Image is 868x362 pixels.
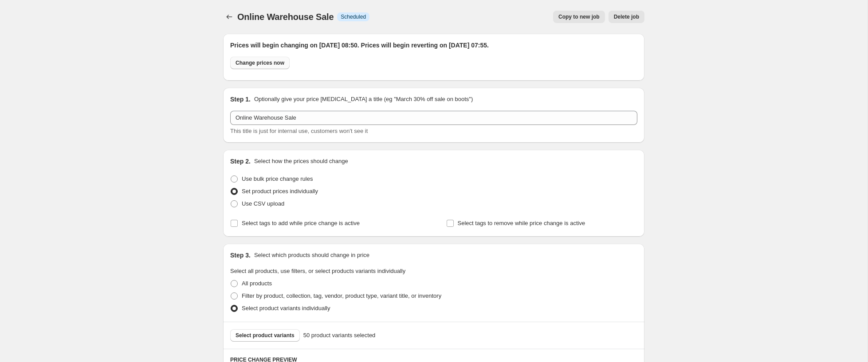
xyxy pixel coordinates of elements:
[230,329,300,342] button: Select product variants
[230,111,637,125] input: 30% off holiday sale
[242,188,318,195] span: Set product prices individually
[242,305,330,311] span: Select product variants individually
[236,59,284,66] span: Change prices now
[558,13,600,20] span: Copy to new job
[303,331,376,340] span: 50 product variants selected
[230,157,251,166] h2: Step 2.
[458,220,585,226] span: Select tags to remove while price change is active
[223,11,236,23] button: Price change jobs
[230,251,251,260] h2: Step 3.
[230,268,405,274] span: Select all products, use filters, or select products variants individually
[242,280,272,287] span: All products
[254,251,369,260] p: Select which products should change in price
[230,41,637,50] h2: Prices will begin changing on [DATE] 08:50. Prices will begin reverting on [DATE] 07:55.
[254,157,348,166] p: Select how the prices should change
[230,95,251,104] h2: Step 1.
[242,200,284,207] span: Use CSV upload
[341,13,366,20] span: Scheduled
[230,57,290,69] button: Change prices now
[553,11,605,23] button: Copy to new job
[254,95,473,104] p: Optionally give your price [MEDICAL_DATA] a title (eg "March 30% off sale on boots")
[237,12,334,22] span: Online Warehouse Sale
[230,128,368,134] span: This title is just for internal use, customers won't see it
[614,13,639,20] span: Delete job
[242,292,441,299] span: Filter by product, collection, tag, vendor, product type, variant title, or inventory
[242,220,360,226] span: Select tags to add while price change is active
[236,332,295,339] span: Select product variants
[609,11,644,23] button: Delete job
[242,175,313,182] span: Use bulk price change rules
